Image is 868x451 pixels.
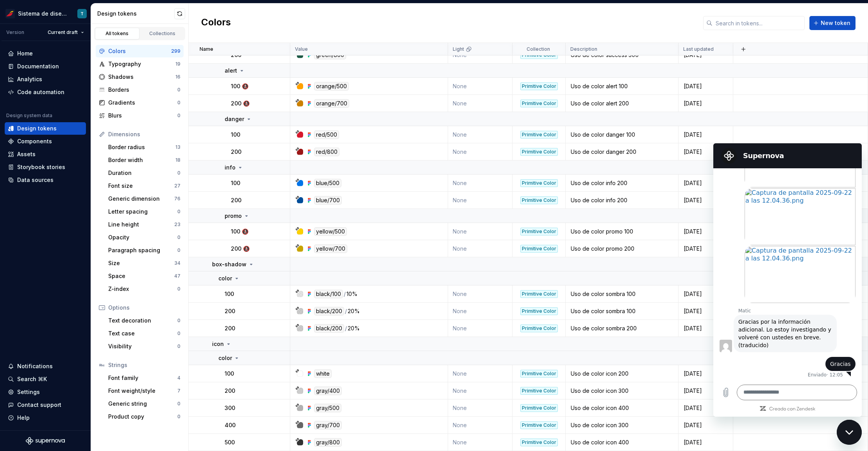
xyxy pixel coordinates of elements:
div: Primitive Color [520,421,558,429]
td: None [448,192,513,209]
p: 200 [225,324,235,332]
div: Letter spacing [108,208,177,216]
div: 20% [348,307,360,316]
div: / [344,290,346,298]
div: 0 [177,401,180,407]
p: icon [212,340,224,348]
a: Assets [5,148,86,160]
button: Search ⌘K [5,373,86,385]
a: Z-index0 [105,283,184,295]
div: Text case [108,330,177,337]
div: Design tokens [17,125,57,132]
p: Description [570,46,597,52]
div: gray/500 [314,404,341,412]
div: [DATE] [679,404,732,412]
p: 200 [231,196,241,204]
div: Uso de color sombra 100 [566,307,678,315]
p: 200 🚷 [231,245,250,253]
div: 23 [174,221,180,228]
div: [DATE] [679,228,732,235]
div: Documentation [17,62,59,70]
div: Duration [108,169,177,177]
div: Primitive Color [520,370,558,378]
a: Border width18 [105,154,184,166]
div: Version [6,29,24,36]
div: [DATE] [679,131,732,139]
div: T [80,11,84,17]
div: white [314,369,332,378]
a: Generic dimension76 [105,193,184,205]
div: [DATE] [679,82,732,90]
a: Visibility0 [105,340,184,353]
p: 100 [231,131,240,139]
p: promo [225,212,242,220]
a: Typography19 [96,58,184,70]
a: Size34 [105,257,184,269]
div: blue/700 [314,196,342,205]
td: None [448,382,513,399]
a: Blurs0 [96,109,184,122]
div: Font weight/style [108,387,177,395]
div: Size [108,259,174,267]
a: Supernova Logo [26,437,65,445]
div: Primitive Color [520,387,558,395]
p: 100 [225,370,234,378]
div: Uso de color sombra 200 [566,324,678,332]
div: Code automation [17,88,64,96]
div: Paragraph spacing [108,246,177,254]
p: box-shadow [212,260,246,268]
div: Font size [108,182,174,190]
div: 0 [177,234,180,241]
div: 0 [177,100,180,106]
p: 200 [231,148,241,156]
div: yellow/500 [314,227,347,236]
iframe: Ventana de mensajería [713,143,862,417]
a: Design tokens [5,122,86,135]
div: 10% [346,290,357,298]
td: None [448,240,513,257]
div: black/200 [314,324,344,333]
div: Options [108,304,180,312]
div: Blurs [108,112,177,119]
a: Colors299 [96,45,184,57]
div: orange/500 [314,82,349,91]
div: [DATE] [679,245,732,253]
div: Font family [108,374,177,382]
div: Space [108,272,174,280]
button: Notifications [5,360,86,373]
div: 0 [177,414,180,420]
div: 0 [177,247,180,253]
div: [DATE] [679,196,732,204]
td: None [448,320,513,337]
div: [DATE] [679,100,732,107]
p: 200 🚷 [231,100,250,107]
div: Home [17,50,33,57]
div: Dimensions [108,130,180,138]
p: 500 [225,439,235,446]
div: Primitive Color [520,307,558,315]
img: 55604660-494d-44a9-beb2-692398e9940a.png [5,9,15,18]
div: Opacity [108,234,177,241]
p: 100 [225,290,234,298]
div: Uso de color promo 100 [566,228,678,235]
a: Borders0 [96,84,184,96]
div: Primitive Color [520,196,558,204]
div: 0 [177,209,180,215]
div: Uso de color info 200 [566,179,678,187]
div: [DATE] [679,370,732,378]
td: None [448,143,513,160]
div: Search ⌘K [17,375,47,383]
iframe: Botón para iniciar la ventana de mensajería, conversación en curso [837,420,862,445]
div: Primitive Color [520,245,558,253]
a: Gradients0 [96,96,184,109]
td: None [448,417,513,434]
a: Duration0 [105,167,184,179]
div: Sistema de diseño Iberia [18,10,68,18]
p: Last updated [683,46,714,52]
p: Name [200,46,213,52]
a: Storybook stories [5,161,86,173]
div: 20% [348,324,360,333]
div: Collections [143,30,182,37]
div: Text decoration [108,317,177,324]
